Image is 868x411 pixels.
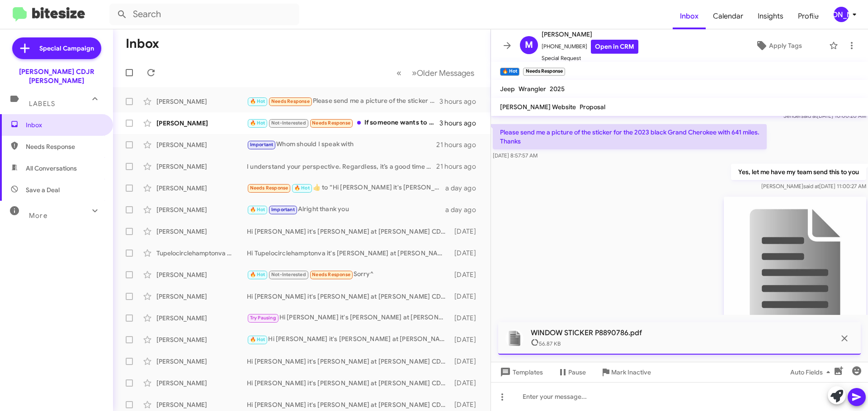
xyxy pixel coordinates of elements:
[450,227,483,236] div: [DATE]
[312,120,350,126] span: Needs Response
[247,400,450,409] div: Hi [PERSON_NAME] it's [PERSON_NAME] at [PERSON_NAME] CDJR [PERSON_NAME]. Our [DATE] Sales Event s...
[439,97,483,106] div: 3 hours ago
[450,270,483,279] div: [DATE]
[156,119,247,128] div: [PERSON_NAME]
[26,164,77,173] span: All Conversations
[247,313,450,323] div: Hi [PERSON_NAME] it's [PERSON_NAME] at [PERSON_NAME] CDJR [PERSON_NAME]. Our [DATE] Sales Event s...
[542,40,638,54] span: [PHONE_NUMBER]
[247,96,439,106] div: Please send me a picture of the sticker for the 2023 black Grand Cherokee with 641 miles. Thanks
[580,103,605,111] span: Proposal
[26,185,60,194] span: Save a Deal
[611,364,651,380] span: Mark Inactive
[500,68,519,76] small: 🔥 Hot
[826,7,858,22] button: [PERSON_NAME]
[491,364,550,380] button: Templates
[247,334,450,345] div: Hi [PERSON_NAME] it's [PERSON_NAME] at [PERSON_NAME] CDJR [PERSON_NAME]. Our [DATE] Sales Event s...
[250,337,265,342] span: 🔥 Hot
[156,227,247,236] div: [PERSON_NAME]
[439,119,483,128] div: 3 hours ago
[750,3,791,29] a: Insights
[156,184,247,193] div: [PERSON_NAME]
[156,314,247,323] div: [PERSON_NAME]
[790,364,834,380] span: Auto Fields
[803,183,819,189] span: said at
[542,54,638,63] span: Special Request
[392,64,480,82] nav: Page navigation example
[156,335,247,344] div: [PERSON_NAME]
[450,249,483,258] div: [DATE]
[12,37,101,59] a: Special Campaign
[417,68,474,78] span: Older Messages
[568,364,586,380] span: Pause
[247,183,445,193] div: ​👍​ to “ Hi [PERSON_NAME] it's [PERSON_NAME], General Manager at [PERSON_NAME] CDJR [PERSON_NAME]...
[156,205,247,214] div: [PERSON_NAME]
[531,337,835,348] p: 56.87 KB
[783,364,841,380] button: Auto Fields
[445,184,483,193] div: a day ago
[531,328,835,337] p: WINDOW STICKER P8890786.pdf
[271,272,306,277] span: Not-Interested
[769,37,802,54] span: Apply Tags
[732,37,825,54] button: Apply Tags
[406,64,480,82] button: Next
[250,272,265,277] span: 🔥 Hot
[593,364,658,380] button: Mark Inactive
[26,142,103,151] span: Needs Response
[156,270,247,279] div: [PERSON_NAME]
[156,292,247,301] div: [PERSON_NAME]
[109,4,299,25] input: Search
[525,38,533,52] span: M
[500,85,515,93] span: Jeep
[673,3,706,29] a: Inbox
[436,162,483,171] div: 21 hours ago
[834,7,849,22] div: [PERSON_NAME]
[126,37,159,51] h1: Inbox
[519,85,546,93] span: Wrangler
[247,249,450,258] div: Hi Tupelocirclehamptonva it's [PERSON_NAME] at [PERSON_NAME][GEOGRAPHIC_DATA][PERSON_NAME]. Our [...
[247,292,450,301] div: Hi [PERSON_NAME] it's [PERSON_NAME] at [PERSON_NAME] CDJR [PERSON_NAME]. Our [DATE] Sales Event s...
[450,379,483,388] div: [DATE]
[156,379,247,388] div: [PERSON_NAME]
[156,97,247,106] div: [PERSON_NAME]
[156,162,247,171] div: [PERSON_NAME]
[247,118,439,128] div: If someone wants to reach out and talk turkey about the manual transmission equipped inventory th...
[445,205,483,214] div: a day ago
[523,68,565,76] small: Needs Response
[450,400,483,409] div: [DATE]
[436,140,483,149] div: 21 hours ago
[247,139,436,150] div: Whom should I speak with
[39,44,94,53] span: Special Campaign
[724,197,866,339] img: 9k=
[450,357,483,366] div: [DATE]
[271,98,310,104] span: Needs Response
[156,400,247,409] div: [PERSON_NAME]
[391,64,407,82] button: Previous
[250,207,265,212] span: 🔥 Hot
[294,185,310,191] span: 🔥 Hot
[731,164,866,180] p: Yes, let me have my team send this to you
[247,162,436,171] div: I understand your perspective. Regardless, it’s a good time to visit our dealership. Would you li...
[26,120,103,129] span: Inbox
[412,67,417,79] span: »
[493,152,538,159] span: [DATE] 8:57:57 AM
[706,3,750,29] a: Calendar
[450,335,483,344] div: [DATE]
[791,3,826,29] a: Profile
[493,124,767,149] p: Please send me a picture of the sticker for the 2023 black Grand Cherokee with 641 miles. Thanks
[542,29,638,40] span: [PERSON_NAME]
[156,140,247,149] div: [PERSON_NAME]
[498,364,543,380] span: Templates
[271,120,306,126] span: Not-Interested
[247,379,450,388] div: Hi [PERSON_NAME] it's [PERSON_NAME] at [PERSON_NAME] CDJR [PERSON_NAME]. Our [DATE] Sales Event s...
[550,364,593,380] button: Pause
[761,183,866,189] span: [PERSON_NAME] [DATE] 11:00:27 AM
[271,207,295,212] span: Important
[29,212,47,220] span: More
[250,185,288,191] span: Needs Response
[156,249,247,258] div: Tupelocirclehamptonva [PERSON_NAME]
[247,269,450,280] div: Sorry^
[250,98,265,104] span: 🔥 Hot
